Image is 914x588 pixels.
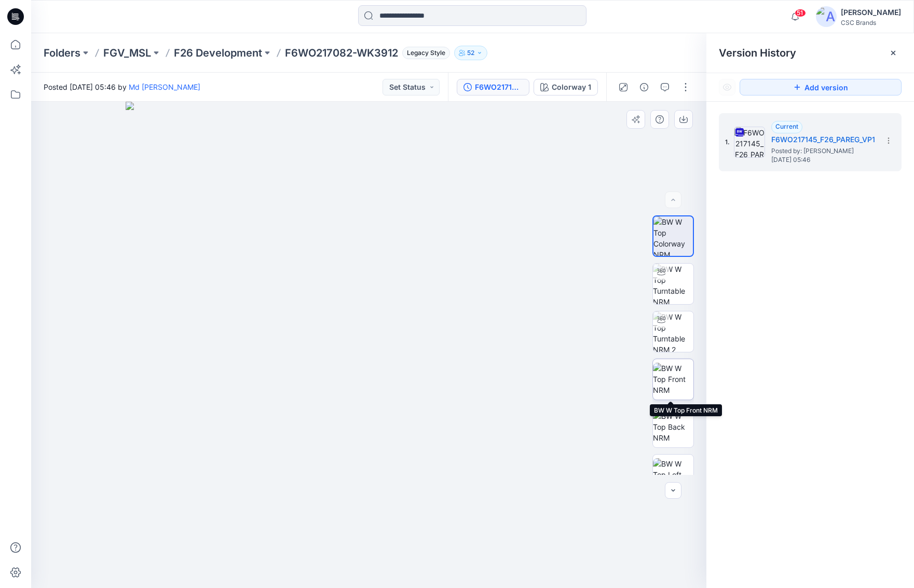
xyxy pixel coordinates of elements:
img: BW W Top Left NRM [653,458,693,491]
button: Show Hidden Versions [719,79,735,95]
button: 52 [454,46,487,60]
button: F6WO217145_F26_PAREG_VP1 [457,79,529,95]
img: F6WO217145_F26_PAREG_VP1 [734,127,765,158]
span: [DATE] 05:46 [771,156,875,163]
span: 1. [725,138,730,147]
span: 51 [795,9,806,17]
a: Md [PERSON_NAME] [129,83,200,91]
div: [PERSON_NAME] [841,6,901,19]
span: Posted [DATE] 05:46 by [44,81,200,92]
button: Add version [740,79,902,95]
a: F26 Development [174,46,262,60]
a: FGV_MSL [103,46,151,60]
div: Colorway 1 [552,81,591,93]
span: Posted by: Md Mawdud [771,146,875,156]
img: eyJhbGciOiJIUzI1NiIsImtpZCI6IjAiLCJzbHQiOiJzZXMiLCJ0eXAiOiJKV1QifQ.eyJkYXRhIjp7InR5cGUiOiJzdG9yYW... [126,102,612,588]
img: avatar [816,6,837,27]
img: BW W Top Turntable NRM [653,264,693,304]
button: Details [636,79,652,95]
img: BW W Top Turntable NRM 2 [653,311,693,352]
button: Close [889,49,897,57]
h5: F6WO217145_F26_PAREG_VP1 [771,133,875,146]
img: BW W Top Front NRM [653,363,693,395]
span: Legacy Style [402,47,450,59]
div: CSC Brands [841,19,901,26]
img: BW W Top Back NRM [653,411,693,443]
a: Folders [44,46,80,60]
div: F6WO217145_F26_PAREG_VP1 [475,81,523,93]
button: Legacy Style [398,46,450,60]
button: Colorway 1 [534,79,598,95]
p: F6WO217082-WK3912 [285,46,398,60]
p: 52 [467,47,474,59]
span: Version History [719,47,796,59]
span: Current [775,122,798,130]
img: BW W Top Colorway NRM [653,216,693,256]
